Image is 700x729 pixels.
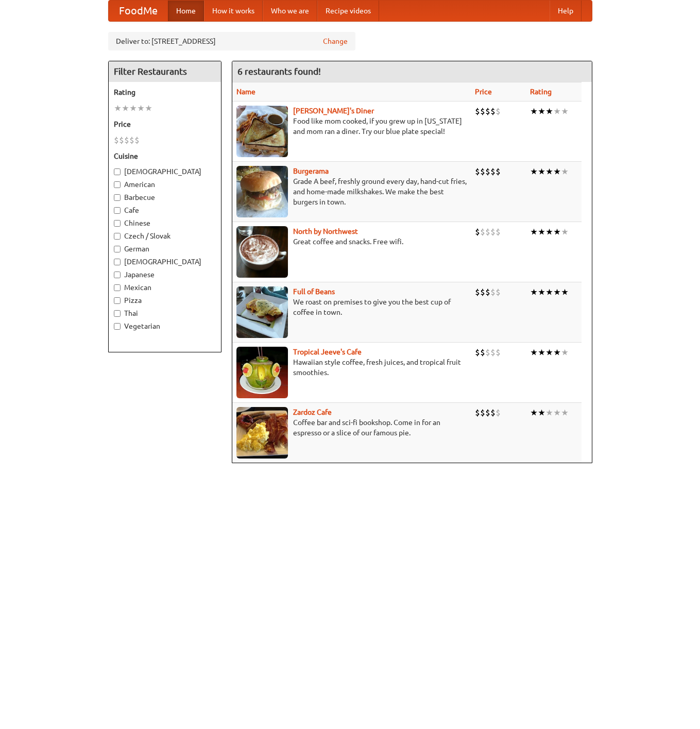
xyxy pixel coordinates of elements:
[480,106,485,117] li: $
[293,107,374,115] b: [PERSON_NAME]'s Diner
[490,347,496,358] li: $
[480,166,485,177] li: $
[119,134,124,146] li: $
[236,88,255,96] a: Name
[293,167,329,175] a: Burgerama
[545,166,553,177] li: ★
[263,1,317,21] a: Who we are
[122,103,129,114] li: ★
[114,310,121,317] input: Thai
[490,106,496,117] li: $
[496,347,501,358] li: $
[475,286,480,298] li: $
[485,286,490,298] li: $
[490,286,496,298] li: $
[496,226,501,238] li: $
[545,407,553,418] li: ★
[293,408,332,416] a: Zardoz Cafe
[561,226,569,238] li: ★
[293,287,335,296] a: Full of Beans
[475,88,492,96] a: Price
[236,357,467,378] p: Hawaiian style coffee, fresh juices, and tropical fruit smoothies.
[236,116,467,137] p: Food like mom cooked, if you grew up in [US_STATE] and mom ran a diner. Try our blue plate special!
[237,66,321,76] ng-pluralize: 6 restaurants found!
[530,166,538,177] li: ★
[114,151,216,161] h5: Cuisine
[236,297,467,317] p: We roast on premises to give you the best cup of coffee in town.
[124,134,129,146] li: $
[168,1,204,21] a: Home
[114,244,216,254] label: German
[129,103,137,114] li: ★
[236,176,467,207] p: Grade A beef, freshly ground every day, hand-cut fries, and home-made milkshakes. We make the bes...
[114,323,121,330] input: Vegetarian
[538,347,545,358] li: ★
[236,407,288,459] img: zardoz.jpg
[475,347,480,358] li: $
[236,226,288,278] img: north.jpg
[530,286,538,298] li: ★
[236,166,288,217] img: burgerama.jpg
[496,286,501,298] li: $
[114,321,216,331] label: Vegetarian
[114,207,121,214] input: Cafe
[114,297,121,304] input: Pizza
[480,226,485,238] li: $
[114,87,216,97] h5: Rating
[293,348,362,356] a: Tropical Jeeve's Cafe
[114,308,216,318] label: Thai
[553,347,561,358] li: ★
[496,166,501,177] li: $
[114,194,121,201] input: Barbecue
[114,220,121,227] input: Chinese
[114,269,216,280] label: Japanese
[545,226,553,238] li: ★
[490,226,496,238] li: $
[496,407,501,418] li: $
[114,179,216,190] label: American
[114,205,216,215] label: Cafe
[114,295,216,306] label: Pizza
[561,347,569,358] li: ★
[317,1,379,21] a: Recipe videos
[475,226,480,238] li: $
[530,88,552,96] a: Rating
[114,259,121,265] input: [DEMOGRAPHIC_DATA]
[114,231,216,241] label: Czech / Slovak
[109,1,168,21] a: FoodMe
[538,226,545,238] li: ★
[490,166,496,177] li: $
[114,192,216,202] label: Barbecue
[485,407,490,418] li: $
[114,246,121,252] input: German
[293,227,358,235] a: North by Northwest
[114,218,216,228] label: Chinese
[538,106,545,117] li: ★
[114,166,216,177] label: [DEMOGRAPHIC_DATA]
[204,1,263,21] a: How it works
[530,347,538,358] li: ★
[538,286,545,298] li: ★
[236,347,288,398] img: jeeves.jpg
[114,181,121,188] input: American
[553,407,561,418] li: ★
[475,166,480,177] li: $
[114,168,121,175] input: [DEMOGRAPHIC_DATA]
[236,286,288,338] img: beans.jpg
[530,407,538,418] li: ★
[108,32,355,50] div: Deliver to: [STREET_ADDRESS]
[485,347,490,358] li: $
[561,106,569,117] li: ★
[480,286,485,298] li: $
[114,103,122,114] li: ★
[545,286,553,298] li: ★
[530,226,538,238] li: ★
[114,257,216,267] label: [DEMOGRAPHIC_DATA]
[480,347,485,358] li: $
[553,286,561,298] li: ★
